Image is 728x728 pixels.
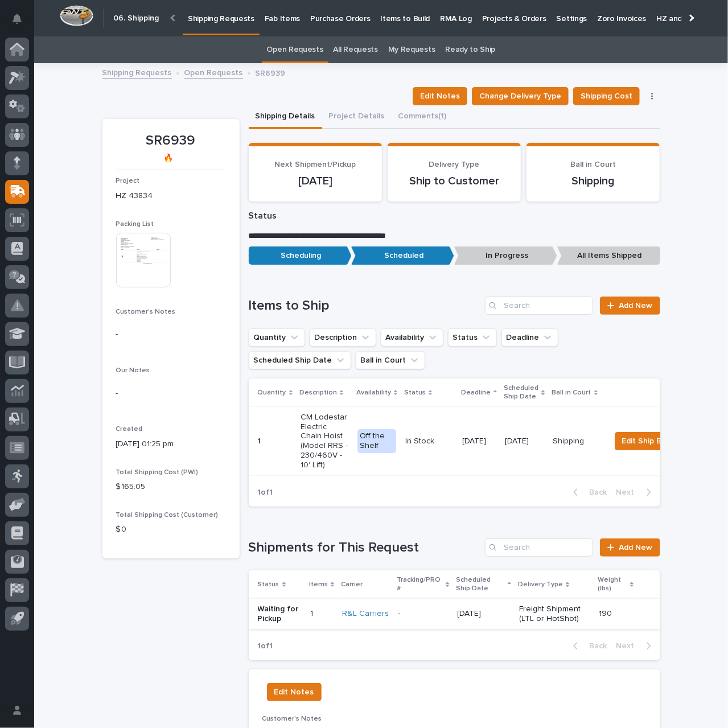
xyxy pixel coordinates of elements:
[249,105,322,129] button: Shipping Details
[445,36,495,63] a: Ready to Ship
[116,388,226,400] p: -
[564,641,612,651] button: Back
[557,246,660,265] p: All Items Shipped
[458,609,511,619] p: [DATE]
[249,351,351,369] button: Scheduled Ship Date
[184,65,243,79] a: Open Requests
[612,641,660,651] button: Next
[552,386,591,399] p: Ball in Court
[600,297,660,315] a: Add New
[249,599,660,630] tr: Waiting for Pickup11 R&L Carriers -[DATE]Freight Shipment (LTL or HotShot)190190
[301,413,348,470] p: CM Lodestar Electric Chain Hoist (Model RRS - 230/460V - 10' Lift)
[262,715,322,722] span: Customer's Notes
[256,66,286,79] p: SR6939
[622,434,666,448] span: Edit Ship By
[599,607,614,619] p: 190
[116,426,143,433] span: Created
[616,641,641,651] span: Next
[472,87,569,105] button: Change Delivery Type
[258,578,279,591] p: Status
[619,544,653,552] span: Add New
[612,487,660,497] button: Next
[388,36,435,63] a: My Requests
[619,302,653,310] span: Add New
[116,367,150,374] span: Our Notes
[116,154,221,163] p: 🔥
[454,246,557,265] p: In Progress
[249,540,481,556] h1: Shipments for This Request
[116,469,199,476] span: Total Shipping Cost (PWI)
[600,538,660,557] a: Add New
[267,36,323,63] a: Open Requests
[420,89,460,103] span: Edit Notes
[274,685,314,699] span: Edit Notes
[274,161,356,168] span: Next Shipment/Pickup
[397,574,443,595] p: Tracking/PRO #
[102,65,172,79] a: Shipping Requests
[116,328,226,340] p: -
[485,538,593,557] input: Search
[504,382,538,403] p: Scheduled Ship Date
[564,487,612,497] button: Back
[14,14,29,32] div: Notifications
[310,328,376,347] button: Description
[299,386,337,399] p: Description
[322,105,392,129] button: Project Details
[485,297,593,315] input: Search
[615,432,673,450] button: Edit Ship By
[351,246,454,265] p: Scheduled
[116,512,219,519] span: Total Shipping Cost (Customer)
[413,87,467,105] button: Edit Notes
[505,437,544,446] p: [DATE]
[341,578,363,591] p: Carrier
[540,174,646,188] p: Shipping
[357,429,396,453] div: Off the Shelf
[334,36,378,63] a: All Requests
[249,328,305,347] button: Quantity
[5,7,29,31] button: Notifications
[116,438,226,450] p: [DATE] 01:25 pm
[456,574,505,595] p: Scheduled Ship Date
[249,298,481,314] h1: Items to Ship
[553,437,601,446] p: Shipping
[116,178,140,184] span: Project
[581,89,632,103] span: Shipping Cost
[501,328,558,347] button: Deadline
[462,437,496,446] p: [DATE]
[249,211,660,221] p: Status
[405,437,453,446] p: In Stock
[598,574,627,595] p: Weight (lbs)
[116,481,226,493] p: $ 165.05
[258,604,302,624] p: Waiting for Pickup
[429,161,479,168] span: Delivery Type
[249,246,352,265] p: Scheduling
[267,683,322,701] button: Edit Notes
[616,487,641,497] span: Next
[249,479,282,507] p: 1 of 1
[116,524,226,536] p: $ 0
[583,641,607,651] span: Back
[309,578,328,591] p: Items
[479,89,561,103] span: Change Delivery Type
[262,174,368,188] p: [DATE]
[249,407,692,476] tr: 11 CM Lodestar Electric Chain Hoist (Model RRS - 230/460V - 10' Lift)Off the ShelfIn Stock[DATE][...
[583,487,607,497] span: Back
[392,105,454,129] button: Comments (1)
[258,434,264,446] p: 1
[404,386,426,399] p: Status
[573,87,640,105] button: Shipping Cost
[381,328,443,347] button: Availability
[570,161,616,168] span: Ball in Court
[398,609,448,619] p: -
[401,174,507,188] p: Ship to Customer
[356,351,425,369] button: Ball in Court
[356,386,391,399] p: Availability
[249,632,282,660] p: 1 of 1
[113,14,159,23] h2: 06. Shipping
[258,386,286,399] p: Quantity
[519,604,590,624] p: Freight Shipment (LTL or HotShot)
[116,309,176,315] span: Customer's Notes
[116,221,154,228] span: Packing List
